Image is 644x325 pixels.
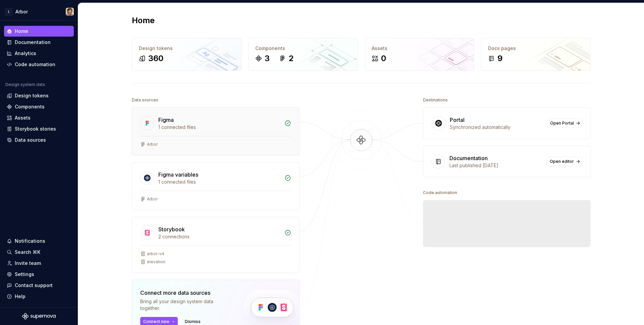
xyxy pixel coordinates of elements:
[547,119,582,128] a: Open Portal
[147,142,158,147] div: Arbor
[381,53,386,64] div: 0
[158,116,174,124] div: Figma
[15,28,28,35] div: Home
[15,8,28,15] div: Arbor
[265,53,270,64] div: 3
[550,121,574,126] span: Open Portal
[132,15,155,26] h2: Home
[147,196,158,202] div: Arbor
[158,171,198,179] div: Figma variables
[4,135,74,145] a: Data sources
[4,48,74,59] a: Analytics
[158,225,185,233] div: Storybook
[449,154,488,162] div: Documentation
[5,8,13,16] div: L
[132,95,158,105] div: Data sources
[15,293,25,300] div: Help
[132,107,300,155] a: Figma1 connected filesArbor
[15,126,56,132] div: Storybook stories
[15,103,45,110] div: Components
[4,101,74,112] a: Components
[132,162,300,210] a: Figma variables1 connected filesArbor
[15,271,34,278] div: Settings
[15,61,55,68] div: Code automation
[550,159,574,164] span: Open editor
[140,298,231,312] div: Bring all your design system data together.
[4,90,74,101] a: Design tokens
[4,124,74,134] a: Storybook stories
[497,53,502,64] div: 9
[372,45,467,52] div: Assets
[450,124,543,131] div: Synchronized automatically
[148,53,163,64] div: 360
[15,260,41,267] div: Invite team
[4,258,74,269] a: Invite team
[143,319,169,324] span: Connect new
[481,38,591,71] a: Docs pages9
[15,39,51,46] div: Documentation
[288,53,293,64] div: 2
[22,313,56,320] svg: Supernova Logo
[4,280,74,291] button: Contact support
[158,179,280,185] div: 1 connected files
[4,26,74,37] a: Home
[4,59,74,70] a: Code automation
[488,45,584,52] div: Docs pages
[255,45,351,52] div: Components
[132,38,241,71] a: Design tokens360
[158,233,280,240] div: 2 connections
[66,8,74,16] img: Steven Neamonitakis
[140,289,231,297] div: Connect more data sources
[15,249,40,256] div: Search ⌘K
[450,116,465,124] div: Portal
[365,38,474,71] a: Assets0
[4,247,74,258] button: Search ⌘K
[4,37,74,48] a: Documentation
[547,157,582,166] a: Open editor
[139,45,234,52] div: Design tokens
[15,50,36,57] div: Analytics
[4,291,74,302] button: Help
[15,238,45,244] div: Notifications
[15,137,46,143] div: Data sources
[185,319,201,324] span: Dismiss
[423,95,448,105] div: Destinations
[158,124,280,131] div: 1 connected files
[4,112,74,123] a: Assets
[4,236,74,246] button: Notifications
[5,82,45,87] div: Design system data
[1,4,76,19] button: LArborSteven Neamonitakis
[132,217,300,273] a: Storybook2 connectionsarbor-v4elevation
[4,269,74,280] a: Settings
[147,259,165,265] div: elevation
[248,38,358,71] a: Components32
[15,92,49,99] div: Design tokens
[449,162,543,169] div: Last published [DATE]
[15,114,31,121] div: Assets
[15,282,53,289] div: Contact support
[147,251,164,257] div: arbor-v4
[423,188,457,197] div: Code automation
